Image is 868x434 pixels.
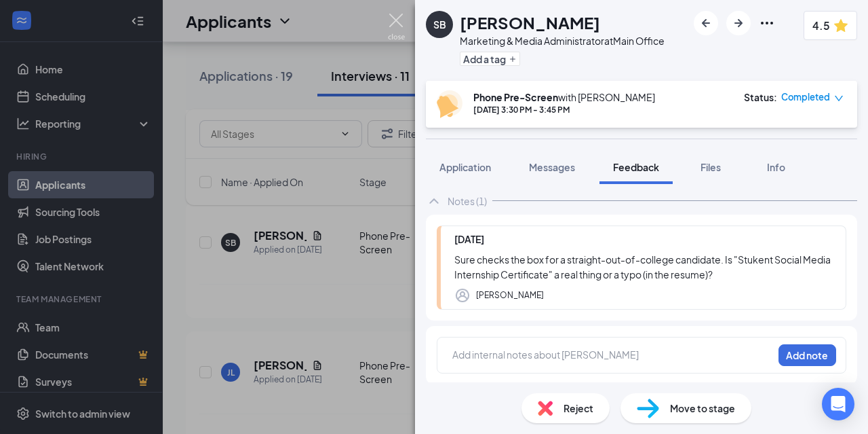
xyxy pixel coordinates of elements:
[476,289,544,302] div: [PERSON_NAME]
[613,161,659,173] span: Feedback
[812,17,830,34] span: 4.5
[778,344,836,366] button: Add note
[744,90,777,104] div: Status :
[473,90,655,104] div: with [PERSON_NAME]
[759,15,775,31] svg: Ellipses
[529,161,575,173] span: Messages
[460,11,600,34] h1: [PERSON_NAME]
[509,55,517,63] svg: Plus
[460,34,665,48] div: Marketing & Media Administrator at Main Office
[730,15,747,31] svg: ArrowRight
[454,287,471,304] svg: Profile
[473,91,558,103] b: Phone Pre-Screen
[834,94,844,103] span: down
[433,18,446,31] div: SB
[454,252,832,282] div: Sure checks the box for a straight-out-of-college candidate. Is "Stukent Social Media Internship ...
[426,193,442,209] svg: ChevronUp
[694,11,718,35] button: ArrowLeftNew
[454,233,484,245] span: [DATE]
[564,401,593,416] span: Reject
[473,104,655,115] div: [DATE] 3:30 PM - 3:45 PM
[726,11,751,35] button: ArrowRight
[701,161,721,173] span: Files
[460,52,520,66] button: PlusAdd a tag
[698,15,714,31] svg: ArrowLeftNew
[781,90,830,104] span: Completed
[439,161,491,173] span: Application
[670,401,735,416] span: Move to stage
[822,388,854,420] div: Open Intercom Messenger
[767,161,785,173] span: Info
[448,194,487,208] div: Notes (1)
